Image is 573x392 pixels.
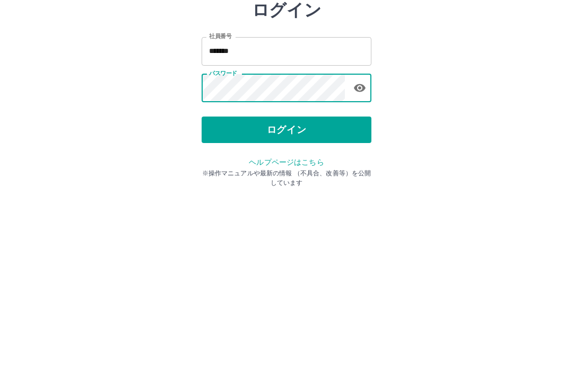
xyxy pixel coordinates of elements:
h2: ログイン [252,67,322,87]
label: 社員番号 [209,99,231,107]
label: パスワード [209,136,237,144]
a: ヘルプページはこちら [249,225,324,233]
p: ※操作マニュアルや最新の情報 （不具合、改善等）を公開しています [202,235,371,254]
button: ログイン [202,183,371,210]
